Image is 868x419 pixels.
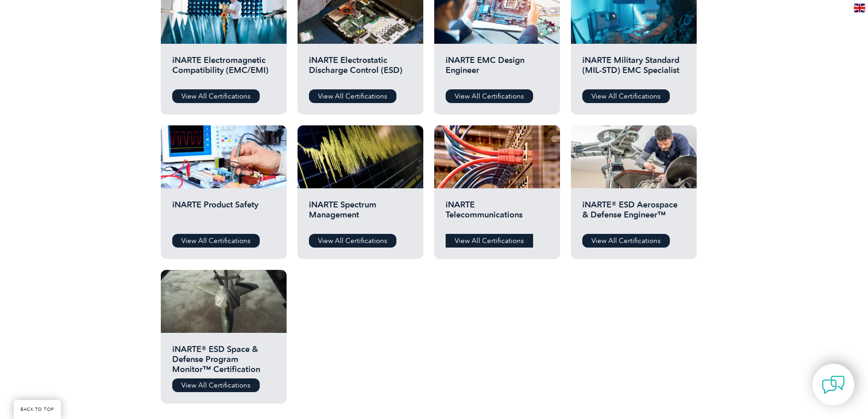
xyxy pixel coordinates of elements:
a: View All Certifications [309,234,396,248]
h2: iNARTE Telecommunications [446,200,549,227]
h2: iNARTE Electrostatic Discharge Control (ESD) [309,55,412,83]
img: en [854,4,865,12]
h2: iNARTE® ESD Aerospace & Defense Engineer™ [582,200,685,227]
a: View All Certifications [172,378,260,392]
img: contact-chat.png [822,373,845,396]
h2: iNARTE Electromagnetic Compatibility (EMC/EMI) [172,55,275,83]
a: View All Certifications [172,89,260,103]
a: BACK TO TOP [14,400,61,419]
a: View All Certifications [446,234,533,248]
h2: iNARTE EMC Design Engineer [446,55,549,83]
a: View All Certifications [172,234,260,248]
h2: iNARTE Spectrum Management [309,200,412,227]
a: View All Certifications [309,89,396,103]
h2: iNARTE Product Safety [172,200,275,227]
h2: iNARTE Military Standard (MIL-STD) EMC Specialist [582,55,685,83]
a: View All Certifications [446,89,533,103]
a: View All Certifications [582,89,670,103]
a: View All Certifications [582,234,670,248]
h2: iNARTE® ESD Space & Defense Program Monitor™ Certification [172,344,275,372]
